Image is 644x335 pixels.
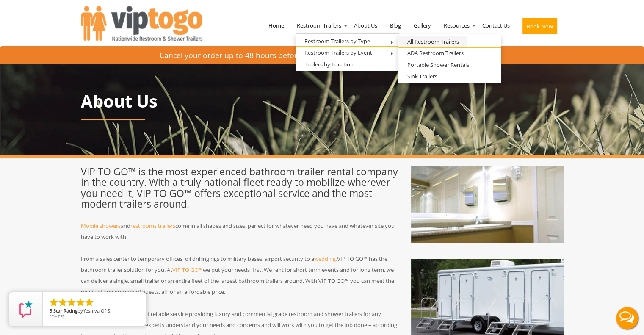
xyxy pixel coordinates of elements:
li:  [58,297,68,307]
h3: VIP TO GO™ is the most experienced bathroom trailer rental company in the country. With a truly n... [81,166,398,209]
button: Live Chat [610,301,644,335]
span: 5 [50,307,52,314]
a: Resources [437,3,476,47]
a: VIP TO GO™ [172,266,203,274]
li:  [49,297,59,307]
a: ADA Restroom Trailers [398,48,472,58]
li:  [84,297,94,307]
p: and come in all shapes and sizes, perfect for whatever need you have and whatever site you have t... [81,220,398,242]
span: by [50,308,140,314]
img: About Us - VIPTOGO [411,166,564,243]
img: About Us - VIPTOGO [411,259,564,335]
p: From a sales center to temporary offices, oil drilling rigs to military bases, airport security t... [81,253,398,297]
button: Book Now [522,18,557,34]
a: Sink Trailers [398,71,445,82]
a: restrooms trailers [130,222,175,230]
a: Contact Us [476,3,516,47]
a: All Restroom Trailers [398,36,467,47]
a: Blog [384,3,407,47]
li:  [66,297,77,307]
h1: About Us [81,92,564,111]
img: VIPTOGO [81,6,202,41]
a: Home [262,3,290,47]
a: Restroom Trailers by Event [296,47,381,58]
li:  [75,297,86,307]
a: Portable Shower Rentals [398,60,477,70]
a: Trailers by Location [296,59,362,70]
span: Star Rating [53,307,77,314]
span: [DATE] [50,313,64,320]
a: Restroom Trailers by Type [296,36,379,47]
img: Review Rating [17,301,34,318]
a: wedding, [314,255,337,263]
a: Gallery [407,3,437,47]
span: Yeshiva Of S. [83,307,111,314]
a: Restroom Trailers [290,3,348,47]
a: About Us [348,3,384,47]
a: Mobile showers [81,222,121,230]
a: Book Now [516,3,564,53]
